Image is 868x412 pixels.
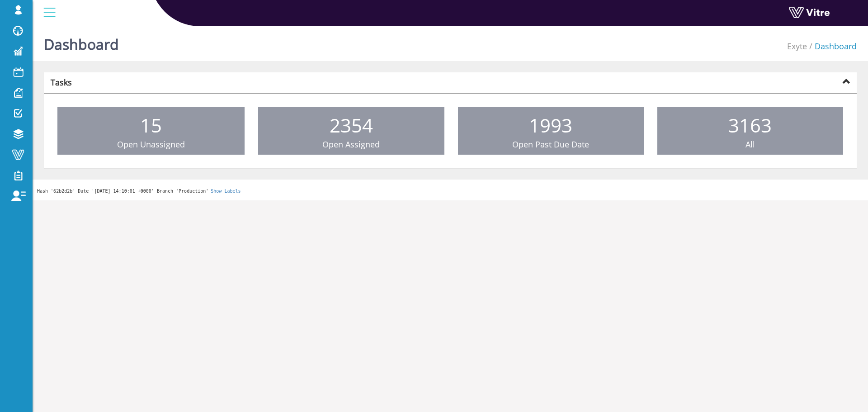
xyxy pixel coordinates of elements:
[728,112,772,138] span: 3163
[745,139,755,150] span: All
[322,139,380,150] span: Open Assigned
[57,107,245,155] a: 15 Open Unassigned
[529,112,572,138] span: 1993
[44,23,119,61] h1: Dashboard
[330,112,373,138] span: 2354
[512,139,589,150] span: Open Past Due Date
[258,107,444,155] a: 2354 Open Assigned
[211,189,241,194] a: Show Labels
[140,112,162,138] span: 15
[657,107,843,155] a: 3163 All
[51,77,72,88] strong: Tasks
[807,41,857,52] li: Dashboard
[37,189,208,194] span: Hash '62b2d2b' Date '[DATE] 14:10:01 +0000' Branch 'Production'
[458,107,644,155] a: 1993 Open Past Due Date
[117,139,185,150] span: Open Unassigned
[787,41,807,52] a: Exyte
